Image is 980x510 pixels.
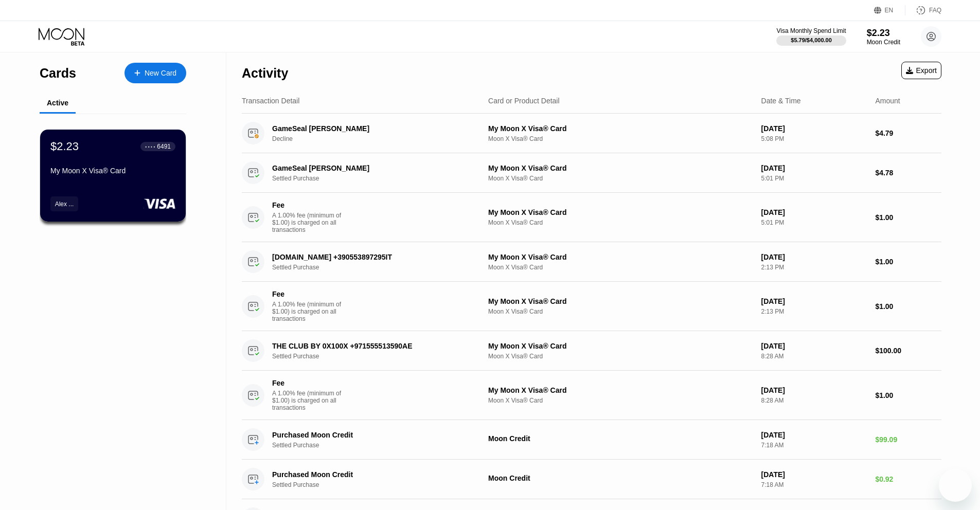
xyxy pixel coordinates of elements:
[874,5,905,15] div: EN
[761,208,867,216] div: [DATE]
[761,124,867,133] div: [DATE]
[124,63,186,83] div: New Card
[488,434,753,443] div: Moon Credit
[875,475,941,483] div: $0.92
[875,213,941,222] div: $1.00
[875,97,900,105] div: Amount
[272,442,487,449] div: Settled Purchase
[272,201,344,209] div: Fee
[50,140,79,153] div: $2.23
[242,66,288,81] div: Activity
[272,124,472,133] div: GameSeal [PERSON_NAME]
[272,470,472,479] div: Purchased Moon Credit
[488,97,560,105] div: Card or Product Detail
[488,308,753,315] div: Moon X Visa® Card
[875,347,941,355] div: $100.00
[242,331,941,371] div: THE CLUB BY 0X100X +971555513590AESettled PurchaseMy Moon X Visa® CardMoon X Visa® Card[DATE]8:28...
[272,390,349,411] div: A 1.00% fee (minimum of $1.00) is charged on all transactions
[761,470,867,479] div: [DATE]
[488,253,753,261] div: My Moon X Visa® Card
[905,5,941,15] div: FAQ
[906,66,937,75] div: Export
[488,175,753,182] div: Moon X Visa® Card
[145,69,176,78] div: New Card
[867,28,900,46] div: $2.23Moon Credit
[488,386,753,394] div: My Moon X Visa® Card
[242,153,941,193] div: GameSeal [PERSON_NAME]Settled PurchaseMy Moon X Visa® CardMoon X Visa® Card[DATE]5:01 PM$4.78
[761,135,867,142] div: 5:08 PM
[939,469,972,502] iframe: Button to launch messaging window
[242,460,941,499] div: Purchased Moon CreditSettled PurchaseMoon Credit[DATE]7:18 AM$0.92
[875,391,941,399] div: $1.00
[488,124,753,133] div: My Moon X Visa® Card
[55,201,74,208] div: Alex ...
[272,212,349,233] div: A 1.00% fee (minimum of $1.00) is charged on all transactions
[488,164,753,172] div: My Moon X Visa® Card
[875,302,941,311] div: $1.00
[50,196,78,211] div: Alex ...
[272,301,349,322] div: A 1.00% fee (minimum of $1.00) is charged on all transactions
[47,99,68,107] div: Active
[761,308,867,315] div: 2:13 PM
[242,282,941,331] div: FeeA 1.00% fee (minimum of $1.00) is charged on all transactionsMy Moon X Visa® CardMoon X Visa® ...
[761,219,867,226] div: 5:01 PM
[488,353,753,360] div: Moon X Visa® Card
[157,143,171,150] div: 6491
[40,130,186,222] div: $2.23● ● ● ●6491My Moon X Visa® CardAlex ...
[242,97,299,105] div: Transaction Detail
[272,342,472,350] div: THE CLUB BY 0X100X +971555513590AE
[488,474,753,482] div: Moon Credit
[40,66,76,81] div: Cards
[867,28,900,39] div: $2.23
[761,353,867,360] div: 8:28 AM
[242,193,941,242] div: FeeA 1.00% fee (minimum of $1.00) is charged on all transactionsMy Moon X Visa® CardMoon X Visa® ...
[776,27,846,46] div: Visa Monthly Spend Limit$5.79/$4,000.00
[761,481,867,488] div: 7:18 AM
[242,114,941,153] div: GameSeal [PERSON_NAME]DeclineMy Moon X Visa® CardMoon X Visa® Card[DATE]5:08 PM$4.79
[761,442,867,449] div: 7:18 AM
[272,431,472,439] div: Purchased Moon Credit
[272,135,487,142] div: Decline
[929,7,941,14] div: FAQ
[272,264,487,271] div: Settled Purchase
[761,342,867,350] div: [DATE]
[242,420,941,460] div: Purchased Moon CreditSettled PurchaseMoon Credit[DATE]7:18 AM$99.09
[272,253,472,261] div: [DOMAIN_NAME] +390553897295IT
[776,27,846,34] div: Visa Monthly Spend Limit
[488,264,753,271] div: Moon X Visa® Card
[761,264,867,271] div: 2:13 PM
[885,7,894,14] div: EN
[867,39,900,46] div: Moon Credit
[488,219,753,226] div: Moon X Visa® Card
[272,175,487,182] div: Settled Purchase
[761,297,867,305] div: [DATE]
[875,258,941,266] div: $1.00
[488,397,753,404] div: Moon X Visa® Card
[761,397,867,404] div: 8:28 AM
[242,371,941,420] div: FeeA 1.00% fee (minimum of $1.00) is charged on all transactionsMy Moon X Visa® CardMoon X Visa® ...
[272,379,344,387] div: Fee
[488,135,753,142] div: Moon X Visa® Card
[488,342,753,350] div: My Moon X Visa® Card
[791,37,832,43] div: $5.79 / $4,000.00
[761,431,867,439] div: [DATE]
[901,62,941,79] div: Export
[875,169,941,177] div: $4.78
[761,175,867,182] div: 5:01 PM
[875,129,941,137] div: $4.79
[145,145,155,148] div: ● ● ● ●
[272,290,344,298] div: Fee
[488,208,753,216] div: My Moon X Visa® Card
[761,253,867,261] div: [DATE]
[272,353,487,360] div: Settled Purchase
[272,481,487,488] div: Settled Purchase
[761,97,801,105] div: Date & Time
[761,164,867,172] div: [DATE]
[761,386,867,394] div: [DATE]
[242,242,941,282] div: [DOMAIN_NAME] +390553897295ITSettled PurchaseMy Moon X Visa® CardMoon X Visa® Card[DATE]2:13 PM$1.00
[488,297,753,305] div: My Moon X Visa® Card
[272,164,472,172] div: GameSeal [PERSON_NAME]
[875,435,941,444] div: $99.09
[50,167,175,175] div: My Moon X Visa® Card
